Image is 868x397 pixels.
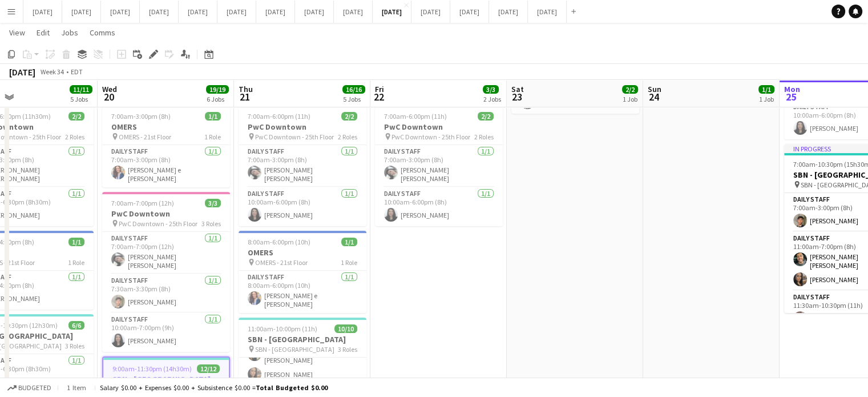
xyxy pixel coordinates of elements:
[450,1,489,23] button: [DATE]
[90,27,115,38] span: Comms
[489,1,528,23] button: [DATE]
[373,1,411,23] button: [DATE]
[100,383,328,392] div: Salary $0.00 + Expenses $0.00 + Subsistence $0.00 =
[334,1,373,23] button: [DATE]
[23,1,62,23] button: [DATE]
[56,25,83,40] a: Jobs
[18,384,51,392] span: Budgeted
[62,1,101,23] button: [DATE]
[32,25,54,40] a: Edit
[140,1,179,23] button: [DATE]
[71,67,83,76] div: EDT
[256,1,295,23] button: [DATE]
[63,383,90,392] span: 1 item
[101,1,140,23] button: [DATE]
[411,1,450,23] button: [DATE]
[6,382,53,394] button: Budgeted
[37,27,50,38] span: Edit
[295,1,334,23] button: [DATE]
[85,25,120,40] a: Comms
[9,27,25,38] span: View
[38,67,66,76] span: Week 34
[179,1,217,23] button: [DATE]
[217,1,256,23] button: [DATE]
[9,66,35,78] div: [DATE]
[256,383,328,392] span: Total Budgeted $0.00
[528,1,567,23] button: [DATE]
[5,25,30,40] a: View
[61,27,78,38] span: Jobs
